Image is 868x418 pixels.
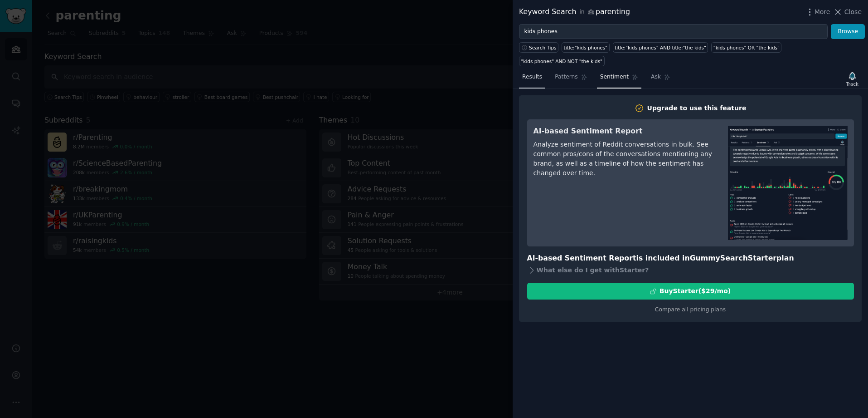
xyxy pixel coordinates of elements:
[522,73,542,81] span: Results
[690,254,776,262] span: GummySearch Starter
[844,7,862,17] span: Close
[613,42,708,53] a: title:"kids phones" AND title:"the kids"
[564,44,608,51] div: title:"kids phones"
[527,264,854,276] div: What else do I get with Starter ?
[648,70,674,89] a: Ask
[843,69,862,89] button: Track
[579,8,584,16] span: in
[519,24,828,39] input: Try a keyword related to your business
[846,81,858,87] div: Track
[711,42,781,53] a: "kids phones" OR "the kids"
[519,42,558,53] button: Search Tips
[651,73,661,81] span: Ask
[728,126,848,240] img: AI-based Sentiment Report
[600,73,629,81] span: Sentiment
[521,58,603,64] div: "kids phones" AND NOT "the kids"
[533,140,715,178] div: Analyze sentiment of Reddit conversations in bulk. See common pros/cons of the conversations ment...
[533,126,715,137] h3: AI-based Sentiment Report
[527,283,854,300] button: BuyStarter($29/mo)
[527,253,854,264] h3: AI-based Sentiment Report is included in plan
[615,44,706,51] div: title:"kids phones" AND title:"the kids"
[815,7,830,17] span: More
[659,286,731,296] div: Buy Starter ($ 29 /mo )
[597,70,641,89] a: Sentiment
[833,7,862,17] button: Close
[555,73,577,81] span: Patterns
[519,56,605,66] a: "kids phones" AND NOT "the kids"
[647,103,747,113] div: Upgrade to use this feature
[529,44,557,51] span: Search Tips
[552,70,590,89] a: Patterns
[805,7,830,17] button: More
[713,44,780,51] div: "kids phones" OR "the kids"
[519,6,630,18] div: Keyword Search parenting
[831,24,865,39] button: Browse
[562,42,610,53] a: title:"kids phones"
[655,306,726,313] a: Compare all pricing plans
[519,70,545,89] a: Results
